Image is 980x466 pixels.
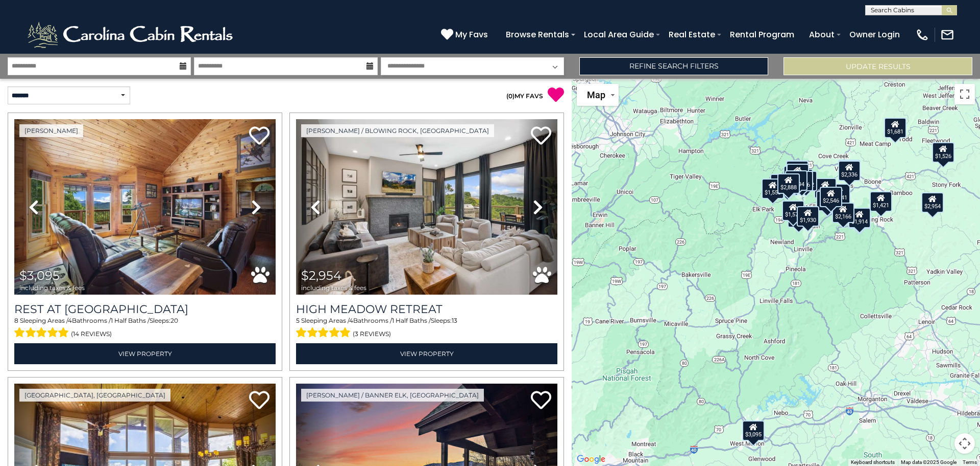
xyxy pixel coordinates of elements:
span: 8 [14,317,18,324]
span: ( ) [506,92,514,100]
span: 20 [170,317,178,324]
div: $1,246 [791,171,813,191]
a: Add to favorites [249,390,269,412]
a: [GEOGRAPHIC_DATA], [GEOGRAPHIC_DATA] [19,389,170,402]
button: Keyboard shortcuts [851,459,895,466]
div: $2,888 [777,173,800,194]
div: $2,166 [832,203,854,223]
span: 1 Half Baths / [111,317,150,324]
span: Map [587,90,605,100]
div: $2,072 [786,160,808,181]
span: 13 [452,317,457,324]
div: $2,135 [848,208,871,229]
div: $2,546 [820,186,842,207]
span: 4 [349,317,353,324]
a: My Favs [441,28,491,41]
a: Terms (opens in new tab) [963,459,977,465]
span: $2,954 [301,268,341,283]
a: Real Estate [664,26,720,43]
div: $2,322 [787,164,809,184]
img: mail-regular-white.png [940,28,954,42]
img: Google [574,453,608,466]
a: Rest at [GEOGRAPHIC_DATA] [14,302,276,316]
h3: Rest at Mountain Crest [14,302,276,316]
span: including taxes & fees [19,284,85,291]
div: $2,711 [838,160,861,180]
button: Change map style [577,84,619,106]
a: [PERSON_NAME] / Banner Elk, [GEOGRAPHIC_DATA] [301,389,484,402]
a: Add to favorites [531,390,551,412]
a: [PERSON_NAME] [19,124,83,137]
a: Add to favorites [531,125,551,147]
span: (3 reviews) [353,327,391,341]
div: $2,336 [838,161,861,181]
a: Refine Search Filters [579,57,768,75]
div: $1,421 [870,191,892,212]
div: $1,681 [884,118,906,138]
a: View Property [296,343,557,364]
div: Sleeping Areas / Bathrooms / Sleeps: [296,316,557,341]
a: Local Area Guide [579,26,659,43]
a: (0)MY FAVS [506,92,543,100]
a: Add to favorites [249,125,269,147]
img: thumbnail_164747674.jpeg [14,119,276,295]
div: $1,572 [782,201,804,221]
div: $1,914 [848,208,871,228]
a: View Property [14,343,276,364]
span: including taxes & fees [301,284,366,291]
div: $3,045 [814,178,837,198]
span: 5 [296,317,300,324]
a: Browse Rentals [501,26,574,43]
div: $1,553 [762,179,784,199]
a: About [804,26,840,43]
div: $1,930 [797,206,819,226]
a: Open this area in Google Maps (opens a new window) [574,453,608,466]
img: thumbnail_164745638.jpeg [296,119,557,295]
span: (14 reviews) [71,327,112,341]
div: $3,622 [776,175,799,195]
a: Owner Login [844,26,905,43]
img: phone-regular-white.png [915,28,929,42]
div: Sleeping Areas / Bathrooms / Sleeps: [14,316,276,341]
a: [PERSON_NAME] / Blowing Rock, [GEOGRAPHIC_DATA] [301,124,494,137]
div: $3,509 [788,207,810,227]
span: Map data ©2025 Google [901,459,957,465]
a: Rental Program [725,26,799,43]
span: 0 [508,92,512,100]
div: $1,621 [816,190,839,211]
button: Toggle fullscreen view [954,84,975,104]
span: My Favs [455,28,488,41]
div: $3,095 [742,420,765,441]
button: Map camera controls [954,433,975,454]
span: $3,095 [19,268,60,283]
span: 4 [68,317,72,324]
img: White-1-2.png [26,19,237,50]
div: $2,094 [785,170,807,190]
a: High Meadow Retreat [296,302,557,316]
div: $2,441 [828,183,850,204]
div: $2,954 [921,192,944,212]
button: Update Results [783,57,972,75]
div: $1,526 [932,142,954,162]
span: 1 Half Baths / [392,317,431,324]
